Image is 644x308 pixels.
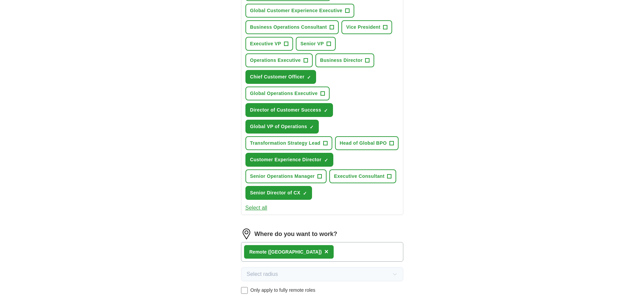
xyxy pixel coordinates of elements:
span: Global VP of Operations [250,123,307,130]
span: × [325,248,329,255]
span: Operations Executive [250,57,301,64]
button: Senior Operations Manager [245,169,327,183]
div: Remote ([GEOGRAPHIC_DATA]) [249,248,322,256]
input: Only apply to fully remote roles [241,287,248,294]
button: Business Director [315,53,375,67]
button: Transformation Strategy Lead [245,136,332,150]
button: Operations Executive [245,53,313,67]
button: Select all [245,204,267,212]
img: location.png [241,229,252,239]
button: Global Operations Executive [245,87,330,100]
span: Transformation Strategy Lead [250,140,320,147]
span: Global Operations Executive [250,90,318,97]
span: Executive VP [250,40,281,47]
span: ✓ [310,124,314,130]
button: Head of Global BPO [335,136,399,150]
span: Executive Consultant [334,173,384,180]
span: Vice President [346,24,380,31]
span: Select radius [247,270,278,278]
button: Customer Experience Director✓ [245,153,333,167]
span: Head of Global BPO [340,140,387,147]
button: × [325,247,329,257]
button: Global VP of Operations✓ [245,120,319,134]
span: Global Customer Experience Executive [250,7,342,14]
span: Business Director [320,57,363,64]
button: Executive VP [245,37,293,51]
span: Only apply to fully remote roles [251,287,315,294]
button: Senior VP [296,37,336,51]
button: Senior Director of CX✓ [245,186,312,200]
span: Chief Customer Officer [250,73,305,80]
span: Senior Director of CX [250,189,301,196]
button: Chief Customer Officer✓ [245,70,316,84]
label: Where do you want to work? [255,230,337,239]
button: Director of Customer Success✓ [245,103,333,117]
span: Customer Experience Director [250,156,321,163]
span: Senior VP [301,40,324,47]
button: Select radius [241,267,403,281]
span: Director of Customer Success [250,106,321,114]
button: Global Customer Experience Executive [245,4,354,18]
button: Vice President [341,20,392,34]
button: Executive Consultant [329,169,396,183]
span: ✓ [307,75,311,80]
span: ✓ [324,158,328,163]
span: Business Operations Consultant [250,24,327,31]
button: Business Operations Consultant [245,20,339,34]
span: ✓ [324,108,328,113]
span: ✓ [303,191,307,196]
span: Senior Operations Manager [250,173,315,180]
